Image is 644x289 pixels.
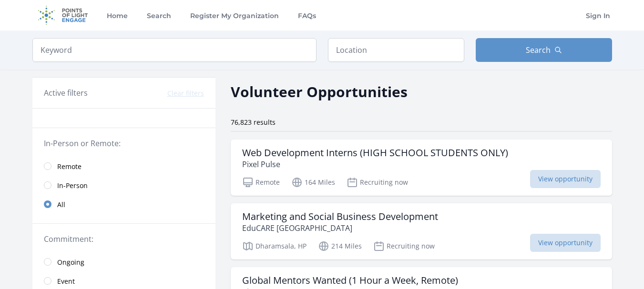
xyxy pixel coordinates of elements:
span: View opportunity [530,234,601,252]
p: EduCARE [GEOGRAPHIC_DATA] [242,222,438,234]
a: Marketing and Social Business Development EduCARE [GEOGRAPHIC_DATA] Dharamsala, HP 214 Miles Recr... [231,203,612,259]
span: In-Person [57,181,88,190]
span: 76,823 results [231,118,276,127]
a: Web Development Interns (HIGH SCHOOL STUDENTS ONLY) Pixel Pulse Remote 164 Miles Recruiting now V... [231,140,612,196]
input: Keyword [32,38,317,62]
input: Location [328,38,464,62]
button: Clear filters [167,89,204,98]
h2: Volunteer Opportunities [231,81,408,102]
h3: Web Development Interns (HIGH SCHOOL STUDENTS ONLY) [242,147,508,159]
legend: Commitment: [44,233,204,245]
span: Remote [57,162,82,171]
h3: Marketing and Social Business Development [242,211,438,222]
a: Ongoing [32,252,215,271]
a: Remote [32,157,215,176]
p: Pixel Pulse [242,159,508,170]
p: 164 Miles [291,177,335,188]
h3: Active filters [44,87,88,99]
p: Remote [242,177,280,188]
button: Search [476,38,612,62]
span: View opportunity [530,170,601,188]
legend: In-Person or Remote: [44,138,204,149]
a: In-Person [32,176,215,195]
a: All [32,195,215,214]
p: Recruiting now [373,240,435,252]
p: 214 Miles [318,240,362,252]
h3: Global Mentors Wanted (1 Hour a Week, Remote) [242,275,458,286]
p: Recruiting now [347,177,408,188]
span: All [57,200,65,209]
span: Ongoing [57,258,84,267]
span: Search [526,44,551,56]
span: Event [57,277,75,286]
p: Dharamsala, HP [242,240,307,252]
